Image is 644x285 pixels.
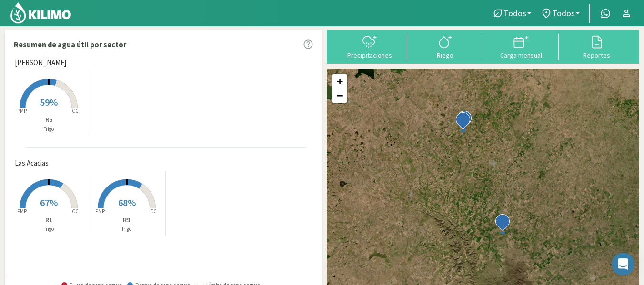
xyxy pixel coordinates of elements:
div: Precipitaciones [334,52,404,59]
div: Reportes [562,52,632,59]
span: [PERSON_NAME] [15,58,66,69]
span: 68% [118,197,136,208]
tspan: PMP [95,208,105,215]
tspan: CC [72,108,79,114]
div: Open Intercom Messenger [612,253,634,275]
p: Resumen de agua útil por sector [14,39,126,50]
button: Carga mensual [483,34,559,59]
tspan: CC [72,208,79,215]
a: Zoom out [332,88,347,103]
span: Todos [503,8,526,18]
button: Reportes [559,34,634,59]
p: Trigo [88,225,166,233]
button: Riego [407,34,483,59]
button: Precipitaciones [332,34,407,59]
span: Todos [552,8,575,18]
div: Riego [410,52,480,59]
span: 67% [40,197,58,208]
tspan: PMP [17,208,27,215]
p: R6 [10,115,88,125]
p: Trigo [10,225,88,233]
span: 59% [40,96,58,108]
div: Carga mensual [486,52,556,59]
p: R1 [10,215,88,225]
p: R9 [88,215,166,225]
a: Zoom in [332,74,347,88]
tspan: PMP [17,108,27,114]
p: Trigo [10,125,88,133]
img: Kilimo [10,1,72,24]
span: Las Acacias [15,158,49,169]
tspan: CC [150,208,157,215]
